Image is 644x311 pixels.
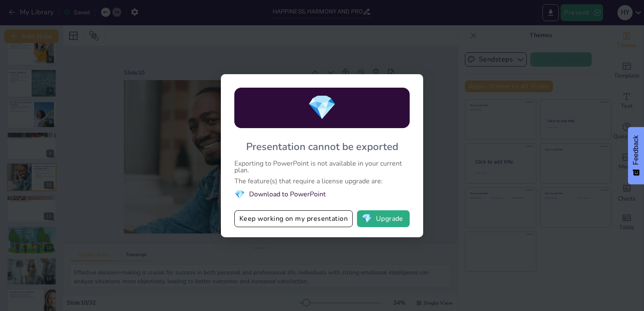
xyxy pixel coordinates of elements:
div: The feature(s) that require a license upgrade are: [234,178,410,185]
button: Feedback - Show survey [628,127,644,184]
div: Presentation cannot be exported [246,140,398,153]
span: diamond [307,91,337,124]
span: diamond [234,189,245,200]
li: Download to PowerPoint [234,189,410,200]
button: diamondUpgrade [357,210,410,227]
button: Keep working on my presentation [234,210,353,227]
span: diamond [362,214,372,223]
div: Exporting to PowerPoint is not available in your current plan. [234,160,410,174]
span: Feedback [632,135,640,165]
